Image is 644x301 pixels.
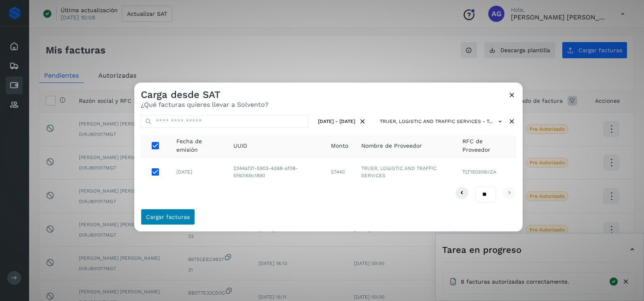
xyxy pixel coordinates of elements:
h3: Carga desde SAT [141,89,269,101]
button: [DATE] - [DATE] [315,115,370,128]
td: TRUER, LOGISTIC AND TRAFFIC SERVICES [355,157,456,187]
span: UUID [233,142,247,150]
span: Cargar facturas [146,214,190,220]
button: Cargar facturas [141,209,195,225]
td: 2344af31-5903-4d68-af08-5f60169c1890 [227,157,324,187]
span: RFC de Proveedor [462,137,510,154]
button: TRUER, LOGISTIC AND TRAFFIC SERVICES - T... [377,115,508,128]
p: ¿Qué facturas quieres llevar a Solvento? [141,101,269,108]
span: Fecha de emisión [176,137,220,154]
td: 27440 [324,157,355,187]
td: TLT150309UZA [456,157,516,187]
span: Monto [331,142,348,150]
td: [DATE] [170,157,227,187]
span: Nombre de Proveedor [361,142,422,150]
